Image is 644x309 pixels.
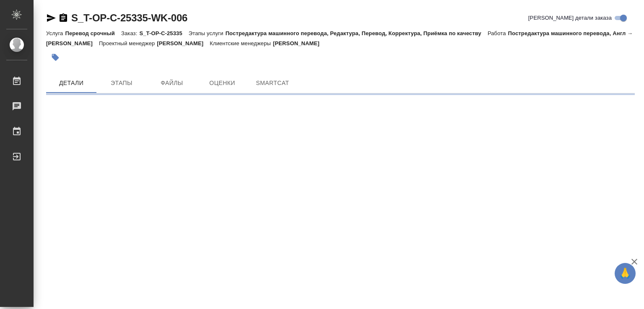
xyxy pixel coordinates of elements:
p: Перевод срочный [65,30,121,36]
span: Детали [51,78,91,88]
a: S_T-OP-C-25335-WK-006 [71,12,187,23]
p: Заказ: [121,30,139,36]
p: Услуга [46,30,65,36]
button: Скопировать ссылку для ЯМессенджера [46,13,56,23]
span: 🙏 [618,265,632,282]
p: Клиентские менеджеры [210,40,273,46]
button: Добавить тэг [46,48,65,67]
p: Работа [488,30,508,36]
p: Проектный менеджер [99,40,157,46]
span: [PERSON_NAME] детали заказа [528,14,612,22]
p: [PERSON_NAME] [273,40,326,46]
p: [PERSON_NAME] [157,40,210,46]
span: Этапы [101,78,142,88]
button: 🙏 [615,263,636,284]
p: Постредактура машинного перевода, Редактура, Перевод, Корректура, Приёмка по качеству [226,30,488,36]
span: Файлы [152,78,192,88]
span: SmartCat [252,78,293,88]
p: S_T-OP-C-25335 [139,30,188,36]
p: Этапы услуги [189,30,226,36]
span: Оценки [202,78,242,88]
button: Скопировать ссылку [58,13,68,23]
